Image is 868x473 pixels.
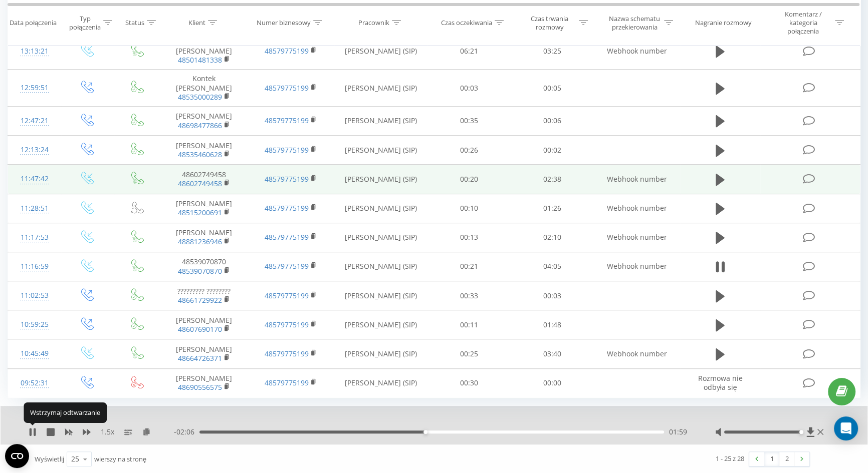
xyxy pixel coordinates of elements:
[594,252,681,281] td: Webhook number
[178,266,222,276] a: 48539070870
[427,70,510,107] td: 00:03
[5,444,29,468] button: Open CMP widget
[779,452,794,466] a: 2
[94,454,146,463] span: wierszy na stronę
[265,378,309,387] a: 48579775199
[265,116,309,125] a: 48579775199
[427,339,510,368] td: 00:25
[35,454,64,463] span: Wyświetlij
[594,194,681,223] td: Webhook number
[161,223,248,252] td: [PERSON_NAME]
[511,70,594,107] td: 00:05
[427,368,510,397] td: 00:30
[427,194,510,223] td: 00:10
[799,430,803,434] div: Accessibility label
[511,106,594,135] td: 00:06
[427,223,510,252] td: 00:13
[161,310,248,339] td: [PERSON_NAME]
[695,19,752,28] div: Nagranie rozmowy
[594,223,681,252] td: Webhook number
[18,286,51,305] div: 11:02:53
[427,106,510,135] td: 00:35
[10,19,57,28] div: Data połączenia
[18,78,51,98] div: 12:59:51
[257,19,311,28] div: Numer biznesowy
[178,353,222,363] a: 48664726371
[161,33,248,70] td: Gabinety Galeria [PERSON_NAME]
[18,315,51,334] div: 10:59:25
[265,320,309,329] a: 48579775199
[511,194,594,223] td: 01:26
[18,373,51,393] div: 09:52:31
[265,349,309,358] a: 48579775199
[18,199,51,218] div: 11:28:51
[511,223,594,252] td: 02:10
[511,310,594,339] td: 01:48
[24,402,107,422] div: Wstrzymaj odtwarzanie
[427,252,510,281] td: 00:21
[265,261,309,271] a: 48579775199
[265,145,309,155] a: 48579775199
[334,106,427,135] td: [PERSON_NAME] (SIP)
[178,208,222,217] a: 48515200691
[334,368,427,397] td: [PERSON_NAME] (SIP)
[427,310,510,339] td: 00:11
[265,203,309,213] a: 48579775199
[594,165,681,194] td: Webhook number
[427,33,510,70] td: 06:21
[178,55,222,65] a: 48501481338
[334,252,427,281] td: [PERSON_NAME] (SIP)
[178,237,222,246] a: 48881236946
[669,427,687,437] span: 01:59
[178,92,222,102] a: 48535000289
[18,111,51,131] div: 12:47:21
[18,344,51,363] div: 10:45:49
[334,281,427,310] td: [PERSON_NAME] (SIP)
[511,33,594,70] td: 03:25
[511,339,594,368] td: 03:40
[161,368,248,397] td: [PERSON_NAME]
[511,165,594,194] td: 02:38
[18,228,51,247] div: 11:17:53
[161,194,248,223] td: [PERSON_NAME]
[18,140,51,160] div: 12:13:24
[265,46,309,56] a: 48579775199
[334,339,427,368] td: [PERSON_NAME] (SIP)
[178,150,222,159] a: 48535460628
[125,19,144,28] div: Status
[18,42,51,61] div: 13:13:21
[188,19,205,28] div: Klient
[608,15,662,32] div: Nazwa schematu przekierowania
[265,232,309,242] a: 48579775199
[178,295,222,305] a: 48661729922
[101,427,114,437] span: 1.5 x
[698,373,742,392] span: Rozmowa nie odbyła się
[69,15,101,32] div: Typ połączenia
[511,281,594,310] td: 00:03
[427,136,510,165] td: 00:26
[178,324,222,334] a: 48607690170
[764,452,779,466] a: 1
[441,19,492,28] div: Czas oczekiwania
[161,281,248,310] td: ????????? ????????
[161,252,248,281] td: 48539070870
[511,368,594,397] td: 00:00
[265,174,309,184] a: 48579775199
[18,169,51,189] div: 11:47:42
[265,83,309,93] a: 48579775199
[716,453,744,463] div: 1 - 25 z 28
[178,382,222,392] a: 48690556575
[178,179,222,188] a: 48602749458
[178,121,222,130] a: 48698477866
[427,281,510,310] td: 00:33
[334,165,427,194] td: [PERSON_NAME] (SIP)
[265,291,309,300] a: 48579775199
[523,15,576,32] div: Czas trwania rozmowy
[594,339,681,368] td: Webhook number
[834,416,858,440] div: Open Intercom Messenger
[334,223,427,252] td: [PERSON_NAME] (SIP)
[334,70,427,107] td: [PERSON_NAME] (SIP)
[161,70,248,107] td: Kontek [PERSON_NAME]
[358,19,389,28] div: Pracownik
[334,194,427,223] td: [PERSON_NAME] (SIP)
